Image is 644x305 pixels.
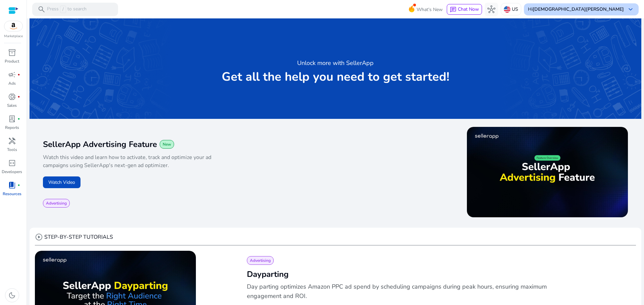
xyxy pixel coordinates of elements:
[528,7,624,12] p: Hi
[297,58,374,68] h3: Unlock more with SellerApp
[2,169,22,175] p: Developers
[467,127,628,217] img: maxresdefault.jpg
[450,6,457,13] span: chat
[8,137,16,145] span: handyman
[17,118,20,120] span: fiber_manual_record
[3,191,21,197] p: Resources
[533,6,624,12] b: [DEMOGRAPHIC_DATA][PERSON_NAME]
[17,95,20,98] span: fiber_manual_record
[38,5,46,13] span: search
[458,6,479,12] span: Chat Now
[17,73,20,76] span: fiber_manual_record
[250,258,271,263] span: Advertising
[8,115,16,123] span: lab_profile
[504,6,511,13] img: us.svg
[60,6,66,13] span: /
[247,282,549,301] p: Day parting optimizes Amazon PPC ad spend by scheduling campaigns during peak hours, ensuring max...
[7,102,17,108] p: Sales
[485,3,498,16] button: hub
[8,49,16,57] span: inventory_2
[5,125,19,131] p: Reports
[447,4,482,15] button: chatChat Now
[8,291,16,299] span: dark_mode
[247,269,625,280] h2: Dayparting
[627,5,635,13] span: keyboard_arrow_down
[35,233,113,241] div: STEP-BY-STEP TUTORIALS
[43,139,157,150] span: SellerApp Advertising Feature
[163,142,171,147] span: New
[222,70,449,84] p: Get all the help you need to get started!
[47,6,87,13] p: Press to search
[4,21,22,31] img: amazon.svg
[4,34,23,39] p: Marketplace
[8,71,16,79] span: campaign
[43,176,80,188] button: Watch Video
[17,184,20,186] span: fiber_manual_record
[7,147,17,153] p: Tools
[46,201,67,206] span: Advertising
[8,80,16,86] p: Ads
[5,58,19,64] p: Product
[8,181,16,189] span: book_4
[8,159,16,167] span: code_blocks
[487,5,495,13] span: hub
[512,3,518,15] p: US
[35,233,43,241] span: play_circle
[417,4,443,15] span: What's New
[43,153,238,169] p: Watch this video and learn how to activate, track and optimize your ad campaigns using SellerApp'...
[8,93,16,101] span: donut_small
